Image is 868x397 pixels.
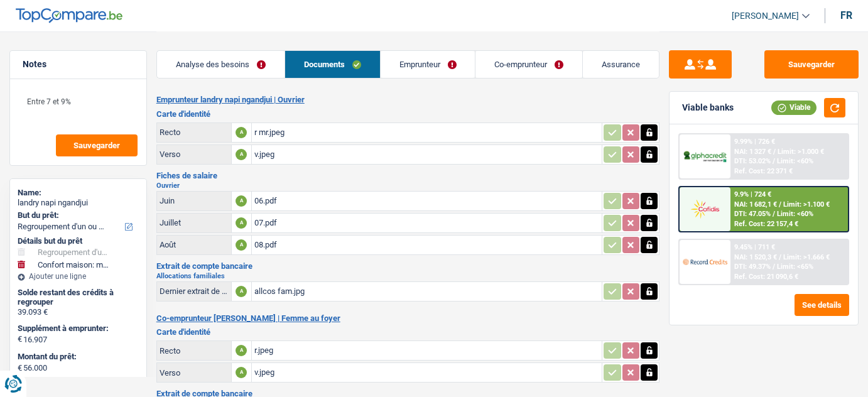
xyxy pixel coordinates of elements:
div: A [236,286,247,297]
button: Sauvegarder [56,134,138,156]
div: A [236,217,247,229]
div: 39.093 € [18,307,139,317]
div: 07.pdf [254,214,600,232]
label: Supplément à emprunter: [18,324,136,334]
span: Limit: <60% [777,157,813,165]
div: Ref. Cost: 22 371 € [734,167,793,175]
h2: Co-emprunteur [PERSON_NAME] | Femme au foyer [156,313,660,324]
span: / [773,148,776,156]
div: Name: [18,188,139,198]
span: DTI: 47.05% [734,210,771,218]
div: landry napi ngandjui [18,198,139,208]
span: DTI: 49.37% [734,263,771,271]
h3: Carte d'identité [156,328,660,336]
div: 06.pdf [254,192,600,210]
div: Dernier extrait de compte pour vos allocations familiales [160,286,229,296]
div: Recto [160,128,229,137]
div: Viable [771,101,816,114]
div: fr [840,9,852,21]
span: Limit: >1.000 € [778,148,824,156]
a: Documents [285,51,380,78]
div: v.jpeg [254,145,600,164]
span: NAI: 1 520,3 € [734,253,777,261]
span: / [779,200,781,209]
img: AlphaCredit [683,150,727,163]
img: Record Credits [683,251,727,273]
span: / [773,157,775,165]
span: Limit: <65% [777,263,813,271]
div: Recto [160,346,229,356]
div: 9.9% | 724 € [734,190,771,198]
h2: Emprunteur landry napi ngandjui | Ouvrier [156,95,660,105]
label: But du prêt: [18,210,136,220]
div: v.jpeg [254,363,600,382]
div: Juillet [160,218,229,227]
a: Emprunteur [381,51,475,78]
div: 9.99% | 726 € [734,138,775,146]
div: Viable banks [682,102,734,113]
span: Limit: >1.666 € [783,253,830,261]
div: allcos fam.jpg [254,282,600,301]
img: Cofidis [683,198,727,220]
h5: Notes [23,59,134,70]
span: [PERSON_NAME] [732,11,799,21]
div: A [236,345,247,356]
div: 9.45% | 711 € [734,243,775,251]
img: TopCompare Logo [16,8,122,23]
div: r.jpeg [254,341,600,360]
div: 08.pdf [254,236,600,254]
div: Ref. Cost: 22 157,4 € [734,220,798,228]
div: Ref. Cost: 21 090,6 € [734,273,798,281]
span: € [18,334,22,344]
a: Co-emprunteur [475,51,582,78]
h3: Extrait de compte bancaire [156,262,660,270]
div: A [236,127,247,138]
div: r mr.jpeg [254,123,600,142]
button: See details [795,294,849,316]
div: Ajouter une ligne [18,272,139,281]
div: Verso [160,150,229,159]
span: / [773,210,775,218]
span: / [773,263,775,271]
div: Juin [160,196,229,205]
div: Détails but du prêt [18,236,139,246]
div: Solde restant des crédits à regrouper [18,288,139,307]
div: A [236,239,247,251]
div: Verso [160,368,229,378]
button: Sauvegarder [764,50,859,79]
div: A [236,149,247,160]
h2: Ouvrier [156,182,660,189]
h3: Fiches de salaire [156,171,660,180]
h2: Allocations familiales [156,273,660,280]
a: Assurance [583,51,659,78]
span: € [18,363,22,373]
a: [PERSON_NAME] [722,6,810,26]
span: Limit: >1.100 € [783,200,830,209]
span: Limit: <60% [777,210,813,218]
span: NAI: 1 327 € [734,148,771,156]
span: / [779,253,781,261]
div: A [236,195,247,207]
div: A [236,367,247,378]
div: Août [160,240,229,249]
label: Montant du prêt: [18,352,136,362]
span: DTI: 53.02% [734,157,771,165]
a: Analyse des besoins [157,51,285,78]
span: Sauvegarder [73,141,120,150]
span: NAI: 1 682,1 € [734,200,777,209]
h3: Carte d'identité [156,110,660,118]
